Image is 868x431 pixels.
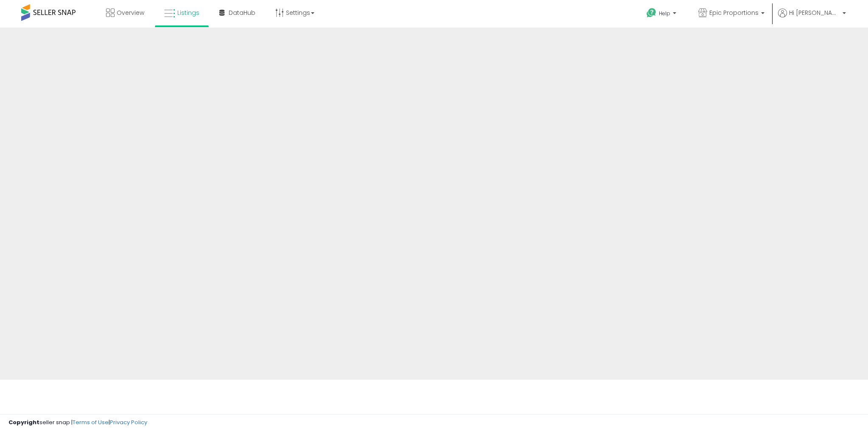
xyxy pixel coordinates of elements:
[117,8,144,17] span: Overview
[229,8,255,17] span: DataHub
[640,1,685,28] a: Help
[709,8,759,17] span: Epic Proportions
[177,8,199,17] span: Listings
[646,8,657,18] i: Get Help
[659,10,670,17] span: Help
[789,8,840,17] span: Hi [PERSON_NAME]
[778,8,846,28] a: Hi [PERSON_NAME]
